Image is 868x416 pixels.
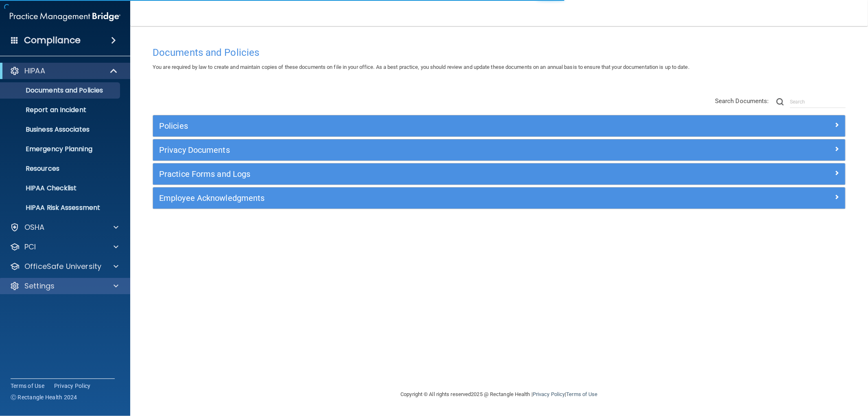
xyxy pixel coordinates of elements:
[159,167,839,180] a: Practice Forms and Logs
[24,242,36,252] p: PCI
[159,169,666,178] h5: Practice Forms and Logs
[728,359,858,391] iframe: Drift Widget Chat Controller
[5,184,116,192] p: HIPAA Checklist
[159,145,666,154] h5: Privacy Documents
[10,281,118,291] a: Settings
[715,97,769,105] span: Search Documents:
[5,145,116,153] p: Emergency Planning
[159,121,666,130] h5: Policies
[24,281,55,291] p: Settings
[159,143,839,156] a: Privacy Documents
[11,393,77,401] span: Ⓒ Rectangle Health 2024
[533,391,565,397] a: Privacy Policy
[153,47,846,58] h4: Documents and Policies
[54,382,91,390] a: Privacy Policy
[5,125,116,134] p: Business Associates
[159,194,666,202] h5: Employee Acknowledgments
[24,66,45,76] p: HIPAA
[10,262,118,271] a: OfficeSafe University
[10,242,118,252] a: PCI
[10,222,118,232] a: OSHA
[153,64,689,70] span: You are required by law to create and maintain copies of these documents on file in your office. ...
[5,106,116,114] p: Report an Incident
[790,96,846,108] input: Search
[351,381,648,407] div: Copyright © All rights reserved 2025 @ Rectangle Health | |
[5,86,116,95] p: Documents and Policies
[159,119,839,132] a: Policies
[159,191,839,205] a: Employee Acknowledgments
[24,262,101,271] p: OfficeSafe University
[24,222,45,232] p: OSHA
[776,98,784,106] img: ic-search.3b580494.png
[11,382,44,390] a: Terms of Use
[566,391,597,397] a: Terms of Use
[5,204,116,212] p: HIPAA Risk Assessment
[5,165,116,173] p: Resources
[10,9,120,25] img: PMB logo
[24,35,81,46] h4: Compliance
[10,66,118,76] a: HIPAA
